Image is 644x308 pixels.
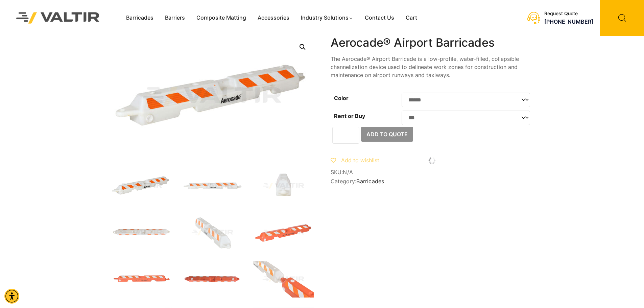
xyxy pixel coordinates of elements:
[253,261,314,298] img: Two interlocking traffic barriers, one white with orange stripes and one orange with white stripe...
[544,18,593,25] a: call (888) 496-3625
[253,168,314,204] img: A white plastic container with a spout, featuring horizontal red stripes on the side.
[7,3,109,32] img: Valtir Rentals
[191,13,252,23] a: Composite Matting
[361,127,413,142] button: Add to Quote
[4,289,19,304] div: Accessibility Menu
[331,55,533,79] p: The Aerocade® Airport Barricade is a low-profile, water-filled, collapsible channelization device...
[252,13,295,23] a: Accessories
[111,214,172,251] img: text, letter
[331,169,533,175] span: SKU:
[111,168,172,204] img: Aerocade_Nat_3Q-1.jpg
[295,13,359,23] a: Industry Solutions
[544,11,593,17] div: Request Quote
[332,127,359,144] input: Product quantity
[331,36,533,50] h1: Aerocade® Airport Barricades
[253,214,314,251] img: An orange traffic barrier with reflective white stripes, designed for safety and visibility.
[182,214,243,251] img: A white traffic barrier with orange and white reflective stripes, designed for road safety and de...
[111,261,172,298] img: An orange traffic barrier with reflective white stripes, labeled "Aerocade," designed for safety ...
[343,169,353,175] span: N/A
[400,13,423,23] a: Cart
[334,113,365,119] label: Rent or Buy
[159,13,191,23] a: Barriers
[296,41,309,53] a: Open this option
[120,13,159,23] a: Barricades
[182,261,243,298] img: An orange traffic barrier with white reflective stripes, designed for road safety and visibility.
[334,95,349,101] label: Color
[182,168,243,204] img: A white safety barrier with orange reflective stripes and the brand name "Aerocade" printed on it.
[331,178,533,185] span: Category:
[359,13,400,23] a: Contact Us
[356,178,384,185] a: Barricades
